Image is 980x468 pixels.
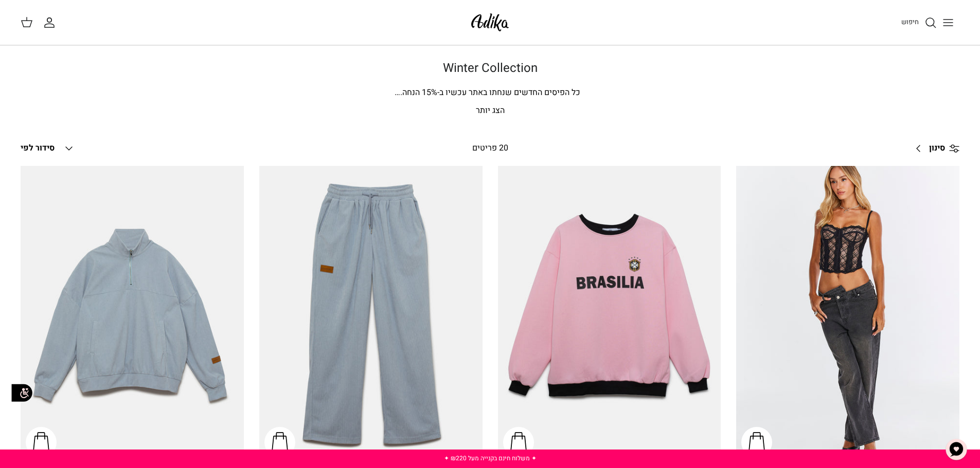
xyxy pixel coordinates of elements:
[736,166,959,463] a: ג׳ינס All Or Nothing קריס-קרוס | BOYFRIEND
[130,61,850,76] h1: Winter Collection
[444,454,537,463] a: ✦ משלוח חינם בקנייה מעל ₪220 ✦
[8,379,36,407] img: accessibility_icon02.svg
[130,104,850,118] p: הצג יותר
[901,17,919,27] span: חיפוש
[382,142,598,155] div: 20 פריטים
[901,16,937,29] a: חיפוש
[929,142,945,155] span: סינון
[259,166,483,463] a: מכנסי טרנינג City strolls
[422,86,431,99] span: 15
[21,166,244,463] a: סווטשירט City Strolls אוברסייז
[437,86,580,99] span: כל הפיסים החדשים שנחתו באתר עכשיו ב-
[468,10,512,34] img: Adika IL
[21,137,75,160] button: סידור לפי
[395,86,437,99] span: % הנחה.
[21,142,55,154] span: סידור לפי
[498,166,721,463] a: סווטשירט Brazilian Kid
[937,11,959,34] button: Toggle menu
[43,16,60,29] a: החשבון שלי
[908,136,959,161] a: סינון
[941,434,972,465] button: צ'אט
